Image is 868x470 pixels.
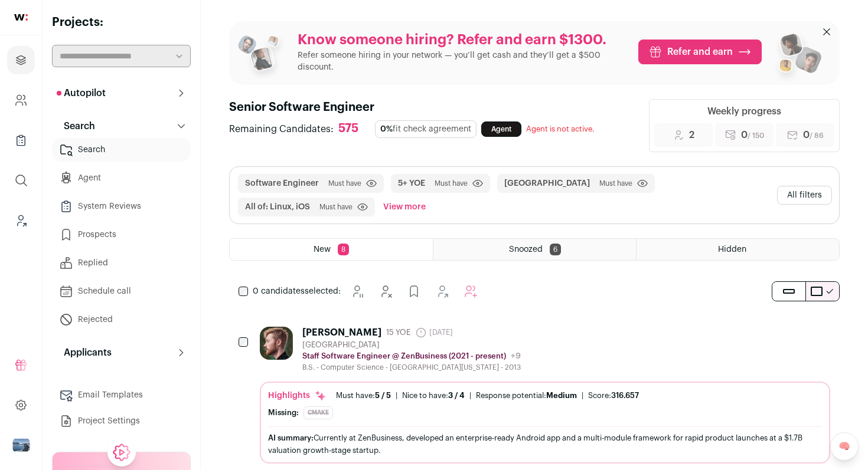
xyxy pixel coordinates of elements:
[7,86,35,114] a: Company and ATS Settings
[338,121,358,136] div: 575
[260,327,830,464] a: [PERSON_NAME] 15 YOE [DATE] [GEOGRAPHIC_DATA] Staff Software Engineer @ ZenBusiness (2021 - prese...
[229,99,602,116] h1: Senior Software Engineer
[375,120,477,138] div: fit check agreement
[415,327,453,338] span: [DATE]
[741,128,764,142] span: 0
[57,86,106,100] p: Autopilot
[481,121,521,137] a: Agent
[302,340,521,350] div: [GEOGRAPHIC_DATA]
[504,178,590,189] button: [GEOGRAPHIC_DATA]
[810,132,824,139] span: / 86
[748,132,764,139] span: / 150
[52,166,191,190] a: Agent
[637,239,839,260] a: Hidden
[52,383,191,407] a: Email Templates
[253,287,305,295] span: 0 candidates
[830,432,859,461] a: 🧠
[236,31,288,83] img: referral_people_group_1-3817b86375c0e7f77b15e9e1740954ef64e1f78137dd7e9f4ff27367cb2cd09a.png
[509,245,543,254] span: Snoozed
[52,409,191,433] a: Project Settings
[260,327,293,360] img: bb4c6a9e62f402d06f0370e66e3ec3ce7676639cbaa044dd1cb4999b95766dd5
[229,122,334,136] span: Remaining Candidates:
[52,223,191,246] a: Prospects
[298,50,629,73] p: Refer someone hiring in your network — you’ll get cash and they’ll get a $500 discount.
[511,352,521,360] span: +9
[546,392,577,399] span: Medium
[52,251,191,275] a: Replied
[689,128,694,142] span: 2
[435,179,468,188] span: Must have
[381,198,428,216] button: View more
[328,179,361,188] span: Must have
[268,408,299,418] div: Missing:
[14,14,28,21] img: wellfound-shorthand-0d5821cbd27db2630d0214b213865d53afaa358527fdda9d0ea32b1df1b89c2c.svg
[402,391,465,400] div: Nice to have:
[52,81,191,105] button: Autopilot
[550,244,561,255] span: 6
[588,391,639,400] li: Score:
[302,363,521,372] div: B.S. - Computer Science - [GEOGRAPHIC_DATA][US_STATE] - 2013
[526,125,595,133] span: Agent is not active.
[375,392,391,399] span: 5 / 5
[433,239,636,260] a: Snoozed 6
[448,392,465,399] span: 3 / 4
[302,327,381,338] div: [PERSON_NAME]
[314,245,331,254] span: New
[52,14,191,31] h2: Projects:
[52,280,191,303] a: Schedule call
[12,436,31,455] img: 17109629-medium_jpg
[268,434,314,442] span: AI summary:
[599,179,632,188] span: Must have
[52,308,191,331] a: Rejected
[380,125,393,133] span: 0%
[476,391,577,400] div: Response potential:
[336,391,639,400] ul: | | |
[398,178,425,189] button: 5+ YOE
[7,126,35,155] a: Company Lists
[7,206,35,235] a: Leads (Backoffice)
[386,328,410,337] span: 15 YOE
[268,432,822,456] div: Currently at ZenBusiness, developed an enterprise-ready Android app and a multi-module framework ...
[611,392,639,399] span: 316.657
[52,114,191,138] button: Search
[777,186,832,205] button: All filters
[771,28,823,85] img: referral_people_group_2-7c1ec42c15280f3369c0665c33c00ed472fd7f6af9dd0ec46c364f9a93ccf9a4.png
[12,436,31,455] button: Open dropdown
[52,195,191,218] a: System Reviews
[7,46,35,74] a: Projects
[52,138,191,162] a: Search
[302,351,506,361] p: Staff Software Engineer @ ZenBusiness (2021 - present)
[718,245,746,254] span: Hidden
[304,406,333,419] div: CMake
[57,119,95,133] p: Search
[298,31,629,50] p: Know someone hiring? Refer and earn $1300.
[57,346,112,360] p: Applicants
[336,391,391,400] div: Must have:
[245,201,310,213] button: All of: Linux, iOS
[638,40,762,64] a: Refer and earn
[245,178,319,189] button: Software Engineer
[319,202,353,212] span: Must have
[52,341,191,364] button: Applicants
[707,104,781,119] div: Weekly progress
[268,390,327,402] div: Highlights
[253,285,341,297] span: selected:
[338,244,349,255] span: 8
[803,128,824,142] span: 0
